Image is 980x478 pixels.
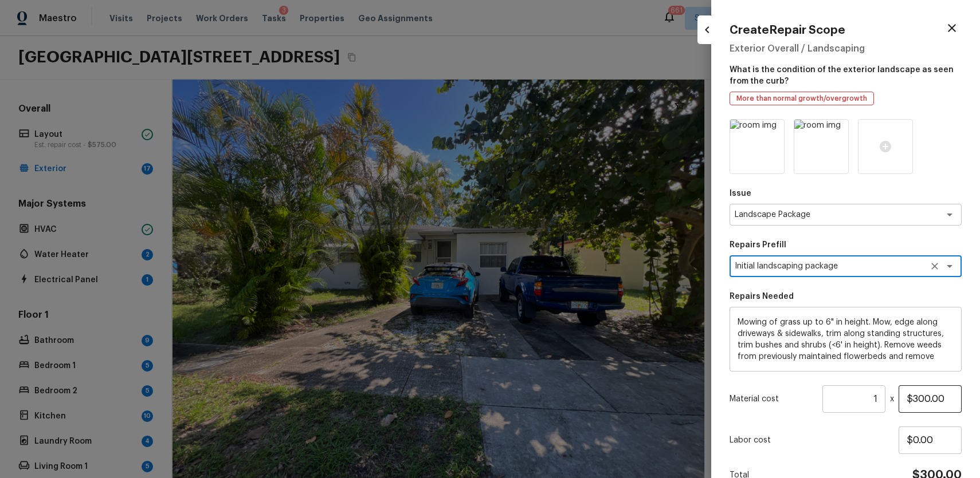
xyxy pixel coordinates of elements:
p: What is the condition of the exterior landscape as seen from the curb? [730,60,962,87]
textarea: Initial landscaping package [735,260,924,272]
button: Open [942,258,958,274]
textarea: Mowing of grass up to 6" in height. Mow, edge along driveways & sidewalks, trim along standing st... [738,317,954,362]
img: room img [794,120,848,173]
p: Labor cost [730,434,899,446]
button: Open [942,207,958,223]
span: More than normal growth/overgrowth [732,93,871,104]
textarea: Landscape Package [735,209,924,220]
div: x [730,385,962,413]
img: room img [730,120,784,173]
p: Material cost [730,393,818,405]
p: Repairs Prefill [730,239,962,251]
button: Clear [927,258,943,274]
p: Repairs Needed [730,291,962,302]
h5: Exterior Overall / Landscaping [730,42,962,55]
h4: Create Repair Scope [730,23,845,38]
p: Issue [730,188,962,199]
